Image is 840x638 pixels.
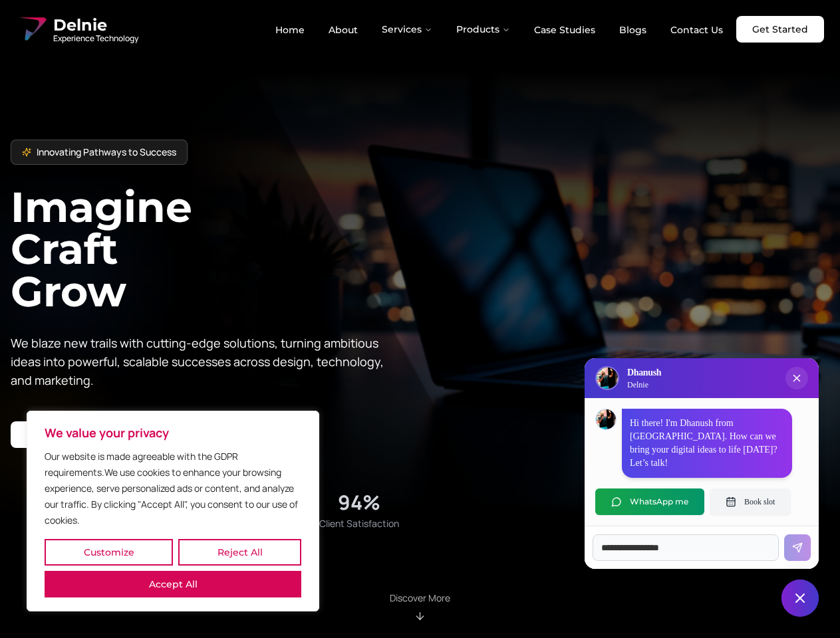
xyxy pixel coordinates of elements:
[318,19,368,41] a: About
[45,539,173,566] button: Customize
[609,19,657,41] a: Blogs
[11,421,163,448] a: Start your project with us
[630,417,784,470] p: Hi there! I'm Dhanush from [GEOGRAPHIC_DATA]. How can we bring your digital ideas to life [DATE]?...
[45,425,301,441] p: We value your privacy
[16,13,48,45] img: Delnie Logo
[338,490,380,514] div: 94%
[53,33,138,44] span: Experience Technology
[45,571,301,597] button: Accept All
[710,488,791,515] button: Book slot
[446,16,521,43] button: Products
[16,13,138,45] a: Delnie Logo Full
[523,19,606,41] a: Case Studies
[11,334,394,389] p: We blaze new trails with cutting-edge solutions, turning ambitious ideas into powerful, scalable ...
[781,580,819,617] button: Close chat
[390,591,450,622] div: Scroll to About section
[37,146,176,159] span: Innovating Pathways to Success
[595,488,704,515] button: WhatsApp me
[53,15,138,36] span: Delnie
[11,186,420,312] h1: Imagine Craft Grow
[371,16,443,43] button: Services
[45,449,301,528] p: Our website is made agreeable with the GDPR requirements.We use cookies to enhance your browsing ...
[785,367,808,389] button: Close chat popup
[265,19,315,41] a: Home
[390,591,450,605] p: Discover More
[660,19,734,41] a: Contact Us
[627,379,661,390] p: Delnie
[596,409,616,429] img: Dhanush
[627,366,661,379] h3: Dhanush
[597,368,618,389] img: Delnie Logo
[319,517,399,530] span: Client Satisfaction
[736,16,824,43] a: Get Started
[265,16,734,43] nav: Main
[178,539,301,566] button: Reject All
